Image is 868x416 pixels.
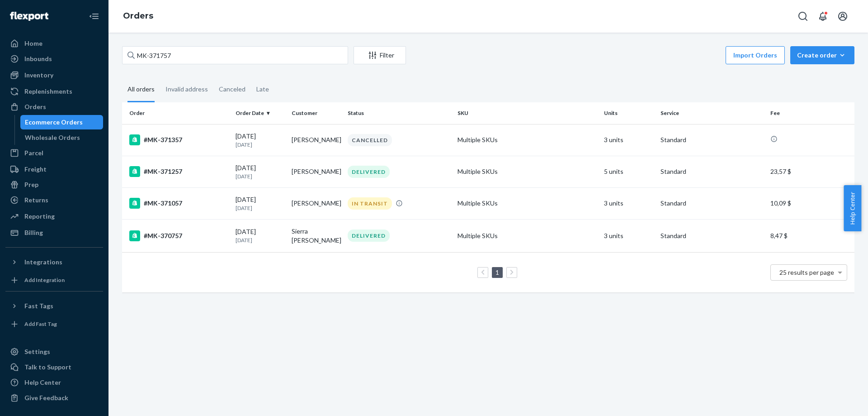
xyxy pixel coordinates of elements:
[454,187,600,219] td: Multiple SKUs
[779,268,834,276] span: 25 results per page
[767,219,854,252] td: 8,47 $
[344,102,454,124] th: Status
[790,46,854,64] button: Create order
[24,165,47,174] div: Freight
[122,46,348,64] input: Search orders
[236,195,284,212] div: [DATE]
[24,276,65,284] div: Add Integration
[236,163,284,180] div: [DATE]
[24,212,55,221] div: Reporting
[5,36,103,51] a: Home
[600,102,656,124] th: Units
[844,185,861,231] button: Help Center
[5,273,103,287] a: Add Integration
[5,344,103,359] a: Settings
[24,196,48,205] div: Returns
[25,133,80,142] div: Wholesale Orders
[5,146,103,160] a: Parcel
[454,219,600,252] td: Multiple SKUs
[5,162,103,177] a: Freight
[129,198,228,209] div: #MK-371057
[5,391,103,405] button: Give Feedback
[24,393,68,402] div: Give Feedback
[454,124,600,156] td: Multiple SKUs
[24,363,71,372] div: Talk to Support
[123,11,153,21] a: Orders
[494,268,501,276] a: Page 1 is your current page
[726,46,785,64] button: Import Orders
[24,347,50,356] div: Settings
[794,7,812,25] button: Open Search Box
[122,102,232,124] th: Order
[5,360,103,374] button: Talk to Support
[288,187,344,219] td: [PERSON_NAME]
[24,180,38,189] div: Prep
[256,77,269,101] div: Late
[454,102,600,124] th: SKU
[660,135,763,144] p: Standard
[5,52,103,66] a: Inbounds
[236,204,284,212] p: [DATE]
[24,71,53,80] div: Inventory
[5,225,103,240] a: Billing
[24,228,43,237] div: Billing
[10,12,48,21] img: Flexport logo
[24,378,61,387] div: Help Center
[25,118,83,127] div: Ecommerce Orders
[129,166,228,177] div: #MK-371257
[232,102,288,124] th: Order Date
[814,389,859,411] iframe: Открывает виджет, в котором вы можете побеседовать в чате со своим агентом
[657,102,767,124] th: Service
[288,124,344,156] td: [PERSON_NAME]
[660,167,763,176] p: Standard
[5,299,103,313] button: Fast Tags
[24,54,52,63] div: Inbounds
[600,187,656,219] td: 3 units
[834,7,852,25] button: Open account menu
[454,156,600,187] td: Multiple SKUs
[5,193,103,207] a: Returns
[288,219,344,252] td: Sierra [PERSON_NAME]
[600,124,656,156] td: 3 units
[5,209,103,224] a: Reporting
[85,7,103,25] button: Close Navigation
[767,156,854,187] td: 23,57 $
[20,115,104,129] a: Ecommerce Orders
[127,77,155,102] div: All orders
[236,236,284,244] p: [DATE]
[600,156,656,187] td: 5 units
[354,51,406,60] div: Filter
[600,219,656,252] td: 3 units
[5,375,103,390] a: Help Center
[165,77,208,101] div: Invalid address
[236,141,284,148] p: [DATE]
[24,87,72,96] div: Replenishments
[767,102,854,124] th: Fee
[116,3,160,29] ol: breadcrumbs
[236,172,284,180] p: [DATE]
[24,301,53,311] div: Fast Tags
[660,231,763,240] p: Standard
[20,130,104,145] a: Wholesale Orders
[5,84,103,99] a: Replenishments
[129,230,228,241] div: #MK-370757
[24,258,62,267] div: Integrations
[24,102,46,111] div: Orders
[5,177,103,192] a: Prep
[219,77,245,101] div: Canceled
[5,317,103,331] a: Add Fast Tag
[292,109,340,117] div: Customer
[767,187,854,219] td: 10,09 $
[5,255,103,269] button: Integrations
[24,39,42,48] div: Home
[660,199,763,208] p: Standard
[348,230,390,242] div: DELIVERED
[236,132,284,148] div: [DATE]
[236,227,284,244] div: [DATE]
[288,156,344,187] td: [PERSON_NAME]
[348,166,390,178] div: DELIVERED
[348,197,392,210] div: IN TRANSIT
[814,7,832,25] button: Open notifications
[348,134,392,146] div: CANCELLED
